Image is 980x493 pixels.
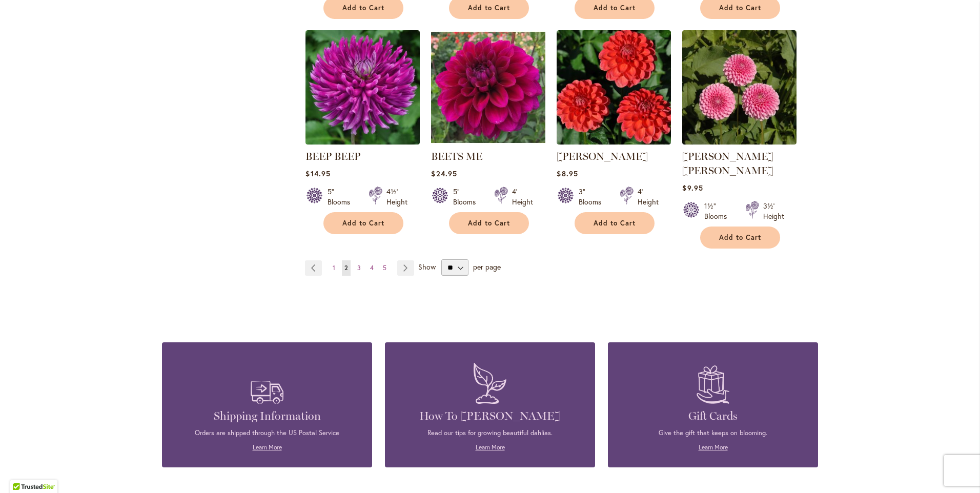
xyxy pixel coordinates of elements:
[367,260,376,276] a: 4
[468,4,510,12] span: Add to Cart
[699,443,728,451] a: Learn More
[623,409,803,423] h4: Gift Cards
[305,30,420,145] img: BEEP BEEP
[453,187,482,207] div: 5" Blooms
[557,150,648,162] a: [PERSON_NAME]
[342,219,384,228] span: Add to Cart
[763,201,784,221] div: 3½' Height
[386,187,407,207] div: 4½' Height
[400,428,580,438] p: Read our tips for growing beautiful dahlias.
[719,233,761,242] span: Add to Cart
[682,183,703,193] span: $9.95
[557,137,671,147] a: BENJAMIN MATTHEW
[579,187,607,207] div: 3" Blooms
[8,457,36,485] iframe: Launch Accessibility Center
[330,260,338,276] a: 1
[700,227,780,249] button: Add to Cart
[328,187,356,207] div: 5" Blooms
[431,137,545,147] a: BEETS ME
[177,409,357,423] h4: Shipping Information
[682,150,773,177] a: [PERSON_NAME] [PERSON_NAME]
[323,212,403,234] button: Add to Cart
[557,169,578,178] span: $8.95
[594,4,636,12] span: Add to Cart
[431,150,482,162] a: BEETS ME
[305,169,330,178] span: $14.95
[473,262,501,272] span: per page
[449,212,529,234] button: Add to Cart
[575,212,655,234] button: Add to Cart
[370,264,374,272] span: 4
[355,260,363,276] a: 3
[682,137,797,147] a: BETTY ANNE
[305,150,360,162] a: BEEP BEEP
[431,30,545,145] img: BEETS ME
[719,4,761,12] span: Add to Cart
[704,201,733,221] div: 1½" Blooms
[177,428,357,438] p: Orders are shipped through the US Postal Service
[305,137,420,147] a: BEEP BEEP
[468,219,510,228] span: Add to Cart
[253,443,282,451] a: Learn More
[431,169,457,178] span: $24.95
[383,264,386,272] span: 5
[594,219,636,228] span: Add to Cart
[342,4,384,12] span: Add to Cart
[418,262,436,272] span: Show
[512,187,533,207] div: 4' Height
[557,30,671,145] img: BENJAMIN MATTHEW
[638,187,659,207] div: 4' Height
[333,264,335,272] span: 1
[344,264,348,272] span: 2
[380,260,389,276] a: 5
[400,409,580,423] h4: How To [PERSON_NAME]
[682,30,797,145] img: BETTY ANNE
[476,443,505,451] a: Learn More
[357,264,361,272] span: 3
[623,428,803,438] p: Give the gift that keeps on blooming.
